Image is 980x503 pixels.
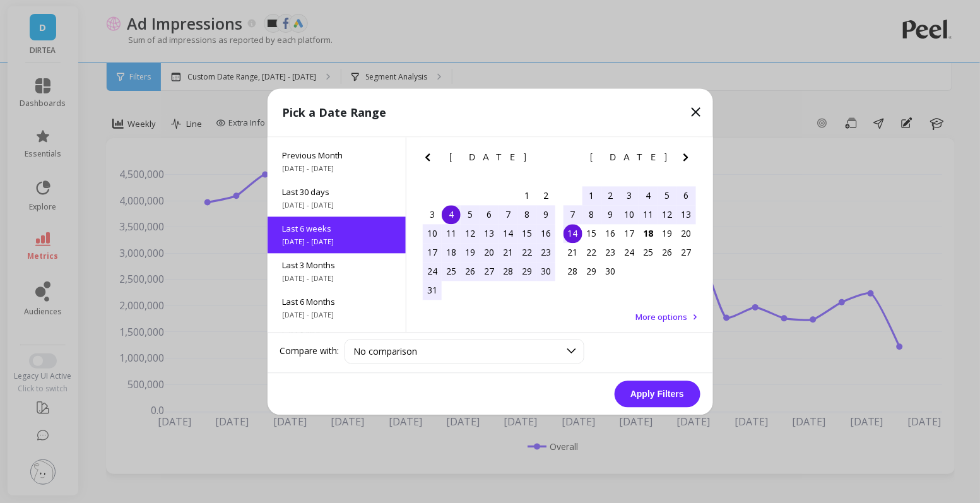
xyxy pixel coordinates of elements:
[536,224,555,243] div: Choose Saturday, August 16th, 2025
[601,262,620,281] div: Choose Tuesday, September 30th, 2025
[499,243,517,262] div: Choose Thursday, August 21st, 2025
[560,150,581,170] button: Previous Month
[658,243,677,262] div: Choose Friday, September 26th, 2025
[283,259,391,271] span: Last 3 Months
[423,186,555,300] div: month 2025-08
[582,262,601,281] div: Choose Monday, September 29th, 2025
[480,205,499,224] div: Choose Wednesday, August 6th, 2025
[639,186,658,205] div: Choose Thursday, September 4th, 2025
[582,205,601,224] div: Choose Monday, September 8th, 2025
[601,243,620,262] div: Choose Tuesday, September 23rd, 2025
[658,205,677,224] div: Choose Friday, September 12th, 2025
[536,205,555,224] div: Choose Saturday, August 9th, 2025
[283,150,391,161] span: Previous Month
[538,150,558,170] button: Next Month
[480,224,499,243] div: Choose Wednesday, August 13th, 2025
[620,243,639,262] div: Choose Wednesday, September 24th, 2025
[442,205,461,224] div: Choose Monday, August 4th, 2025
[517,205,536,224] div: Choose Friday, August 8th, 2025
[449,152,528,162] span: [DATE]
[601,186,620,205] div: Choose Tuesday, September 2nd, 2025
[442,224,461,243] div: Choose Monday, August 11th, 2025
[564,243,582,262] div: Choose Sunday, September 21st, 2025
[283,104,387,121] p: Pick a Date Range
[423,262,442,281] div: Choose Sunday, August 24th, 2025
[677,224,696,243] div: Choose Saturday, September 20th, 2025
[423,243,442,262] div: Choose Sunday, August 17th, 2025
[536,186,555,205] div: Choose Saturday, August 2nd, 2025
[615,381,700,407] button: Apply Filters
[499,224,517,243] div: Choose Thursday, August 14th, 2025
[499,262,517,281] div: Choose Thursday, August 28th, 2025
[639,243,658,262] div: Choose Thursday, September 25th, 2025
[354,345,418,357] span: No comparison
[658,224,677,243] div: Choose Friday, September 19th, 2025
[582,186,601,205] div: Choose Monday, September 1st, 2025
[517,262,536,281] div: Choose Friday, August 29th, 2025
[536,243,555,262] div: Choose Saturday, August 23rd, 2025
[601,205,620,224] div: Choose Tuesday, September 9th, 2025
[283,273,391,283] span: [DATE] - [DATE]
[620,224,639,243] div: Choose Wednesday, September 17th, 2025
[678,150,699,170] button: Next Month
[620,186,639,205] div: Choose Wednesday, September 3rd, 2025
[517,243,536,262] div: Choose Friday, August 22nd, 2025
[283,200,391,210] span: [DATE] - [DATE]
[480,243,499,262] div: Choose Wednesday, August 20th, 2025
[423,205,442,224] div: Choose Sunday, August 3rd, 2025
[620,205,639,224] div: Choose Wednesday, September 10th, 2025
[639,224,658,243] div: Choose Thursday, September 18th, 2025
[590,152,669,162] span: [DATE]
[564,186,696,281] div: month 2025-09
[517,186,536,205] div: Choose Friday, August 1st, 2025
[564,224,582,243] div: Choose Sunday, September 14th, 2025
[499,205,517,224] div: Choose Thursday, August 7th, 2025
[564,262,582,281] div: Choose Sunday, September 28th, 2025
[283,163,391,174] span: [DATE] - [DATE]
[423,224,442,243] div: Choose Sunday, August 10th, 2025
[280,345,339,358] label: Compare with:
[283,186,391,198] span: Last 30 days
[677,205,696,224] div: Choose Saturday, September 13th, 2025
[582,224,601,243] div: Choose Monday, September 15th, 2025
[283,310,391,320] span: [DATE] - [DATE]
[423,281,442,300] div: Choose Sunday, August 31st, 2025
[283,223,391,234] span: Last 6 weeks
[283,237,391,247] span: [DATE] - [DATE]
[636,311,688,323] span: More options
[517,224,536,243] div: Choose Friday, August 15th, 2025
[461,224,480,243] div: Choose Tuesday, August 12th, 2025
[582,243,601,262] div: Choose Monday, September 22nd, 2025
[480,262,499,281] div: Choose Wednesday, August 27th, 2025
[461,205,480,224] div: Choose Tuesday, August 5th, 2025
[677,186,696,205] div: Choose Saturday, September 6th, 2025
[677,243,696,262] div: Choose Saturday, September 27th, 2025
[639,205,658,224] div: Choose Thursday, September 11th, 2025
[536,262,555,281] div: Choose Saturday, August 30th, 2025
[658,186,677,205] div: Choose Friday, September 5th, 2025
[601,224,620,243] div: Choose Tuesday, September 16th, 2025
[461,243,480,262] div: Choose Tuesday, August 19th, 2025
[461,262,480,281] div: Choose Tuesday, August 26th, 2025
[442,243,461,262] div: Choose Monday, August 18th, 2025
[283,296,391,307] span: Last 6 Months
[564,205,582,224] div: Choose Sunday, September 7th, 2025
[442,262,461,281] div: Choose Monday, August 25th, 2025
[420,150,440,170] button: Previous Month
